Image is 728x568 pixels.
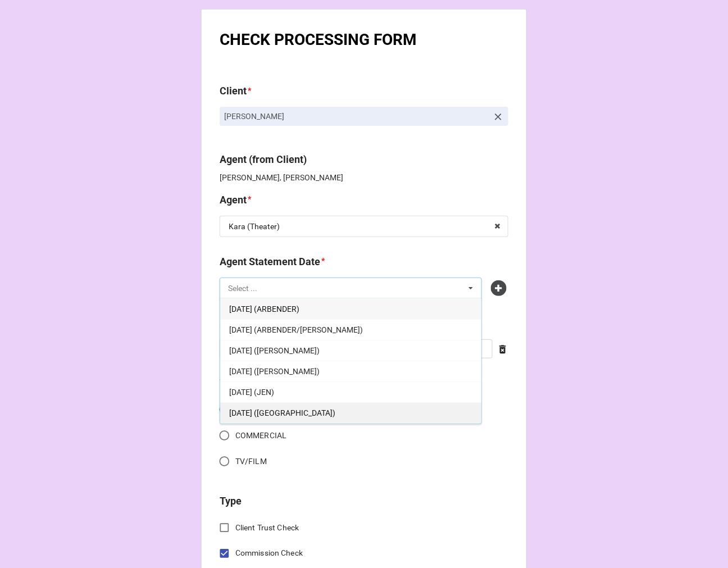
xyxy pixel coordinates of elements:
[220,83,247,99] label: Client
[229,388,274,397] span: [DATE] (JEN)
[235,548,303,560] span: Commission Check
[229,408,335,417] span: [DATE] ([GEOGRAPHIC_DATA])
[229,305,299,313] span: [DATE] (ARBENDER)
[235,522,299,534] span: Client Trust Check
[229,222,280,230] div: Kara (Theater)
[235,430,286,442] span: COMMERCIAL
[235,456,267,467] span: TV/FILM
[220,153,307,165] b: Agent (from Client)
[220,172,508,183] p: [PERSON_NAME], [PERSON_NAME]
[229,367,320,376] span: [DATE] ([PERSON_NAME])
[224,111,488,122] p: [PERSON_NAME]
[229,346,320,355] span: [DATE] ([PERSON_NAME])
[220,192,247,208] label: Agent
[220,254,320,270] label: Agent Statement Date
[229,325,363,334] span: [DATE] (ARBENDER/[PERSON_NAME])
[220,30,417,49] b: CHECK PROCESSING FORM
[220,493,242,509] label: Type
